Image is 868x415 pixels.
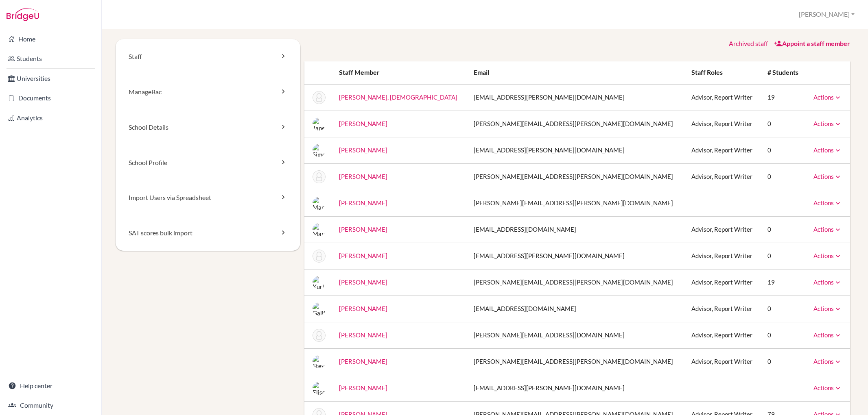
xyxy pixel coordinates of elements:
[813,199,842,206] a: Actions
[2,31,100,47] a: Home
[467,163,685,190] td: [PERSON_NAME][EMAIL_ADDRESS][PERSON_NAME][DOMAIN_NAME]
[685,111,761,137] td: Advisor, Report Writer
[339,146,387,154] a: [PERSON_NAME]
[761,111,806,137] td: 0
[685,163,761,190] td: Advisor, Report Writer
[339,93,457,101] a: [PERSON_NAME], [DEMOGRAPHIC_DATA]
[685,322,761,348] td: Advisor, Report Writer
[2,110,100,126] a: Analytics
[685,84,761,111] td: Advisor, Report Writer
[685,61,761,84] th: Staff roles
[774,39,850,47] a: Appoint a staff member
[313,170,326,183] img: Erika Crossley
[339,173,387,180] a: [PERSON_NAME]
[339,278,387,286] a: [PERSON_NAME]
[2,397,100,413] a: Community
[685,269,761,295] td: Advisor, Report Writer
[313,144,326,157] img: Simon Brodie
[116,110,300,145] a: School Details
[2,70,100,87] a: Universities
[813,305,842,312] a: Actions
[761,269,806,295] td: 19
[761,163,806,190] td: 0
[685,216,761,243] td: Advisor, Report Writer
[116,74,300,110] a: ManageBac
[339,252,387,259] a: [PERSON_NAME]
[313,197,326,210] img: Marcea Eckhardt
[313,276,326,289] img: Kurt Garbe
[813,120,842,127] a: Actions
[313,250,326,263] img: Chelsea Gant
[467,269,685,295] td: [PERSON_NAME][EMAIL_ADDRESS][PERSON_NAME][DOMAIN_NAME]
[761,322,806,348] td: 0
[813,226,842,233] a: Actions
[339,120,387,127] a: [PERSON_NAME]
[467,322,685,348] td: [PERSON_NAME][EMAIL_ADDRESS][DOMAIN_NAME]
[2,90,100,106] a: Documents
[467,295,685,322] td: [EMAIL_ADDRESS][DOMAIN_NAME]
[116,145,300,180] a: School Profile
[813,278,842,286] a: Actions
[467,61,685,84] th: Email
[467,111,685,137] td: [PERSON_NAME][EMAIL_ADDRESS][PERSON_NAME][DOMAIN_NAME]
[467,348,685,375] td: [PERSON_NAME][EMAIL_ADDRESS][PERSON_NAME][DOMAIN_NAME]
[339,358,387,365] a: [PERSON_NAME]
[7,8,39,21] img: Bridge-U
[313,302,326,315] img: Galit Geron
[2,50,100,67] a: Students
[467,137,685,163] td: [EMAIL_ADDRESS][PERSON_NAME][DOMAIN_NAME]
[813,384,842,391] a: Actions
[313,223,326,236] img: Maryam Ferdosi
[339,226,387,233] a: [PERSON_NAME]
[332,61,467,84] th: Staff member
[761,348,806,375] td: 0
[467,216,685,243] td: [EMAIL_ADDRESS][DOMAIN_NAME]
[761,295,806,322] td: 0
[761,84,806,111] td: 19
[813,358,842,365] a: Actions
[813,173,842,180] a: Actions
[467,243,685,269] td: [EMAIL_ADDRESS][PERSON_NAME][DOMAIN_NAME]
[761,216,806,243] td: 0
[116,39,300,74] a: Staff
[339,384,387,391] a: [PERSON_NAME]
[729,39,768,47] a: Archived staff
[813,331,842,339] a: Actions
[761,137,806,163] td: 0
[685,137,761,163] td: Advisor, Report Writer
[685,348,761,375] td: Advisor, Report Writer
[313,355,326,368] img: Steven Gregory
[761,243,806,269] td: 0
[2,378,100,394] a: Help center
[467,375,685,401] td: [EMAIL_ADDRESS][PERSON_NAME][DOMAIN_NAME]
[685,243,761,269] td: Advisor, Report Writer
[313,382,326,395] img: Elise Hauer
[339,305,387,312] a: [PERSON_NAME]
[813,252,842,259] a: Actions
[685,295,761,322] td: Advisor, Report Writer
[467,190,685,216] td: [PERSON_NAME][EMAIL_ADDRESS][PERSON_NAME][DOMAIN_NAME]
[339,331,387,339] a: [PERSON_NAME]
[313,117,326,130] img: Jane Barker
[339,199,387,206] a: [PERSON_NAME]
[795,7,858,22] button: [PERSON_NAME]
[116,180,300,215] a: Import Users via Spreadsheet
[313,329,326,342] img: Sebastian Goeritz
[813,93,842,101] a: Actions
[116,215,300,251] a: SAT scores bulk import
[313,91,326,104] img: German Alvarez
[467,84,685,111] td: [EMAIL_ADDRESS][PERSON_NAME][DOMAIN_NAME]
[761,61,806,84] th: # students
[813,146,842,154] a: Actions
